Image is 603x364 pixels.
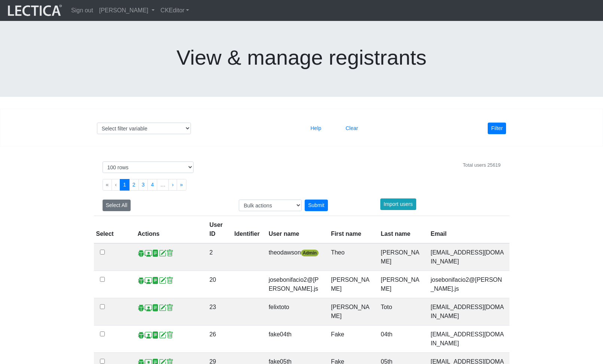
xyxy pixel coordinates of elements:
button: Go to page 3 [138,179,148,191]
td: Theo [326,243,376,271]
span: Staff [145,277,152,284]
span: account update [159,249,166,257]
span: account update [159,277,166,284]
td: [PERSON_NAME] [326,298,376,326]
span: delete [166,277,173,284]
button: Go to next page [168,179,177,191]
a: Sign out [68,3,96,18]
td: [PERSON_NAME] [376,243,426,271]
td: [PERSON_NAME] [376,271,426,298]
th: Last name [376,216,426,244]
th: Select [94,216,133,244]
td: [EMAIL_ADDRESS][DOMAIN_NAME] [426,243,509,271]
td: Fake [326,326,376,353]
th: Actions [133,216,205,244]
th: First name [326,216,376,244]
button: Import users [380,198,416,210]
div: Total users 25619 [463,161,500,169]
span: reports [152,304,159,312]
button: Filter [488,123,506,134]
img: lecticalive [6,3,62,18]
span: Admin [301,250,319,256]
button: Go to page 1 [120,179,130,191]
button: Go to page 2 [129,179,139,191]
td: 04th [376,326,426,353]
span: reports [152,331,159,339]
button: Help [307,123,325,134]
td: josebonifacio2@[PERSON_NAME].js [264,271,327,298]
span: Staff [145,304,152,312]
th: Identifier [230,216,264,244]
td: josebonifacio2@[PERSON_NAME].js [426,271,509,298]
span: account update [159,304,166,312]
span: account update [159,331,166,339]
th: Email [426,216,509,244]
ul: Pagination [103,179,501,191]
span: reports [152,249,159,257]
span: delete [166,304,173,312]
span: Staff [145,331,152,339]
button: Select All [103,200,131,211]
th: User ID [205,216,230,244]
td: [EMAIL_ADDRESS][DOMAIN_NAME] [426,298,509,326]
th: User name [264,216,327,244]
td: theodawson [264,243,327,271]
button: Go to last page [177,179,186,191]
a: [PERSON_NAME] [96,3,158,18]
span: Staff [145,249,152,257]
span: delete [166,331,173,339]
td: 20 [205,271,230,298]
td: fake04th [264,326,327,353]
button: Clear [342,123,361,134]
span: delete [166,249,173,257]
td: [EMAIL_ADDRESS][DOMAIN_NAME] [426,326,509,353]
td: [PERSON_NAME] [326,271,376,298]
td: 2 [205,243,230,271]
div: Submit [305,200,328,211]
td: felixtoto [264,298,327,326]
td: 23 [205,298,230,326]
a: CKEditor [158,3,192,18]
td: 26 [205,326,230,353]
button: Go to page 4 [147,179,157,191]
a: Help [307,125,325,131]
td: Toto [376,298,426,326]
span: reports [152,277,159,284]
